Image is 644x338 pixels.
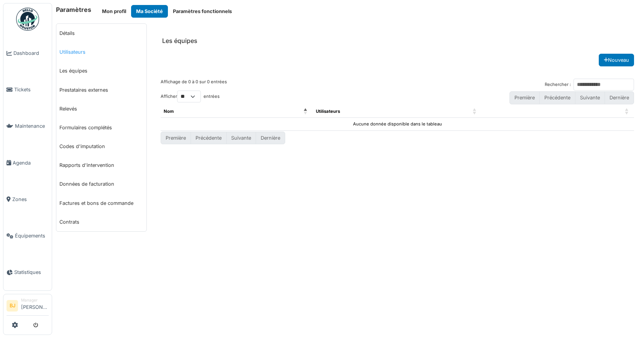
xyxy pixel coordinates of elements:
span: Zones [12,196,49,203]
label: Afficher entrées [161,91,220,102]
nav: pagination [509,91,634,104]
button: Mon profil [97,5,131,18]
nav: pagination [161,132,634,144]
label: Rechercher : [545,81,571,88]
a: Les équipes [56,61,146,80]
li: [PERSON_NAME] [21,297,49,314]
span: Tickets [14,86,49,93]
span: Nom: Activate to invert sorting [304,105,308,118]
span: Utilisateurs [316,109,340,114]
span: Nom [164,109,174,114]
img: Badge_color-CXgf-gQk.svg [16,8,39,31]
a: Zones [3,181,52,218]
a: Équipements [3,218,52,254]
a: Maintenance [3,108,52,144]
a: Utilisateurs [56,43,146,61]
span: : Activate to sort [625,105,629,118]
a: Détails [56,24,146,43]
a: Dashboard [3,35,52,71]
h6: Paramètres [56,6,91,13]
a: Tickets [3,71,52,108]
span: Dashboard [13,49,49,57]
a: Factures et bons de commande [56,194,146,213]
button: Ma Société [131,5,168,18]
span: Équipements [15,232,49,239]
a: Agenda [3,145,52,181]
a: Statistiques [3,254,52,290]
span: Agenda [13,159,49,167]
button: Nouveau [599,54,634,66]
td: Aucune donnée disponible dans le tableau [161,118,634,131]
li: BJ [7,300,18,312]
a: Rapports d'intervention [56,156,146,175]
span: Utilisateurs: Activate to sort [473,105,477,118]
select: Afficherentrées [177,91,201,102]
a: Contrats [56,213,146,231]
a: Formulaires complétés [56,118,146,137]
span: Maintenance [15,122,49,130]
a: Codes d'imputation [56,137,146,156]
h6: Les équipes [162,37,197,45]
button: Paramètres fonctionnels [168,5,237,18]
span: Statistiques [14,269,49,276]
div: Manager [21,297,49,303]
a: Prestataires externes [56,81,146,99]
div: Affichage de 0 à 0 sur 0 entrées [161,79,227,91]
a: BJ Manager[PERSON_NAME] [7,297,49,316]
a: Données de facturation [56,175,146,193]
a: Relevés [56,99,146,118]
